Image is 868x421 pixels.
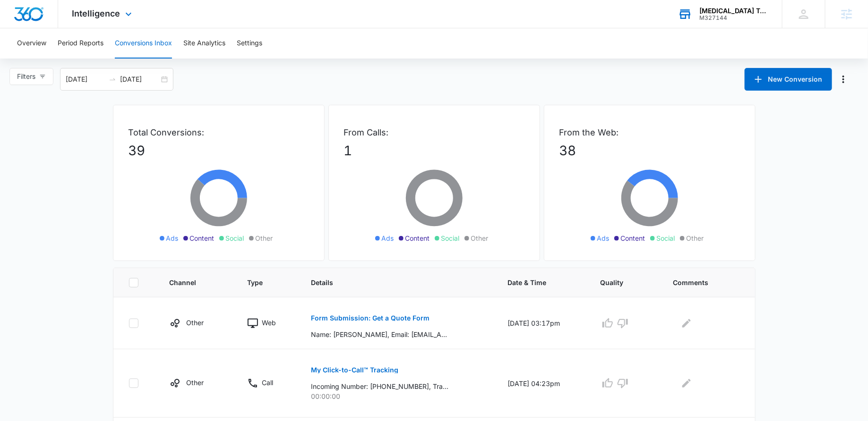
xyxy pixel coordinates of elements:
p: Other [186,318,204,328]
button: Edit Comments [679,376,694,391]
span: Content [621,233,645,243]
p: 1 [344,141,524,160]
button: Edit Comments [679,316,694,331]
button: Form Submission: Get a Quote Form [311,307,430,329]
span: Content [405,233,430,243]
span: Quality [600,278,637,287]
span: Other [256,233,273,243]
span: Social [441,233,460,243]
span: Intelligence [72,8,120,18]
button: Overview [17,28,46,59]
p: Web [262,318,276,328]
p: My Click-to-Call™ Tracking [311,367,398,373]
p: Total Conversions: [129,126,309,139]
span: Content [190,233,215,243]
span: Date & Time [508,278,564,287]
div: account name [699,7,768,15]
span: Details [311,278,472,287]
p: Other [186,378,204,387]
button: Period Reports [58,28,103,59]
td: [DATE] 04:23pm [497,349,589,418]
span: Ads [597,233,610,243]
button: Conversions Inbox [115,28,172,59]
span: Comments [673,278,726,287]
span: Filters [17,71,35,82]
input: End date [120,74,159,84]
div: account id [699,15,768,21]
span: Type [247,278,275,287]
button: Manage Numbers [836,72,851,87]
span: Ads [166,233,179,243]
p: Name: [PERSON_NAME], Email: [EMAIL_ADDRESS][DOMAIN_NAME], Phone: [PHONE_NUMBER], Farm Acres: 129,... [311,329,448,339]
span: Channel [169,278,211,287]
button: New Conversion [745,68,832,91]
span: Social [226,233,244,243]
p: From the Web: [559,126,740,139]
span: Other [471,233,489,243]
span: Social [657,233,675,243]
p: 39 [129,141,309,160]
span: swap-right [109,76,116,83]
span: Ads [382,233,394,243]
button: My Click-to-Call™ Tracking [311,359,398,381]
td: [DATE] 03:17pm [497,297,589,349]
input: Start date [66,74,105,84]
p: Form Submission: Get a Quote Form [311,315,430,321]
p: 00:00:00 [311,391,485,401]
button: Settings [237,28,262,59]
button: Filters [9,68,53,85]
p: From Calls: [344,126,524,139]
p: Incoming Number: [PHONE_NUMBER], Tracking Number: [PHONE_NUMBER], Ring To: [PHONE_NUMBER], Caller... [311,381,448,391]
span: to [109,76,116,83]
p: 38 [559,141,740,160]
button: Site Analytics [183,28,225,59]
p: Call [262,378,273,387]
span: Other [687,233,704,243]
